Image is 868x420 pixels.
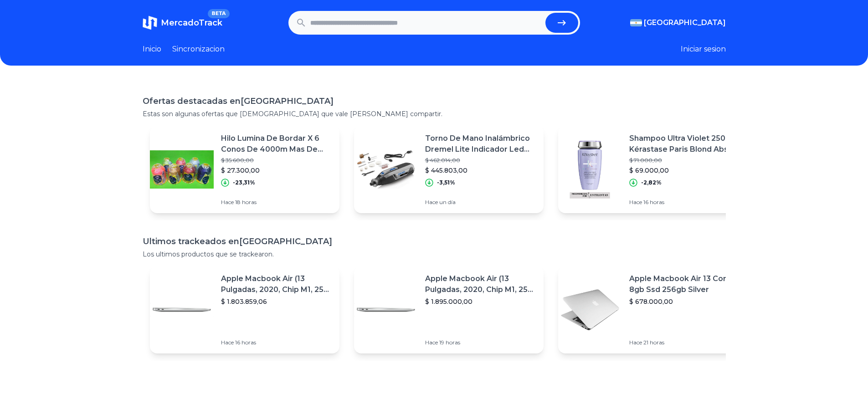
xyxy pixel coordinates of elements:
p: Hace 18 horas [221,199,332,206]
p: Hace 16 horas [221,339,332,346]
p: Apple Macbook Air 13 Core I5 8gb Ssd 256gb Silver [629,273,740,295]
span: BETA [208,9,229,18]
button: Iniciar sesion [681,44,726,55]
img: Featured image [150,278,214,342]
img: Argentina [630,19,642,26]
a: Featured imageApple Macbook Air (13 Pulgadas, 2020, Chip M1, 256 Gb De Ssd, 8 Gb De Ram) - Plata$... [354,266,544,353]
p: Apple Macbook Air (13 Pulgadas, 2020, Chip M1, 256 Gb De Ssd, 8 Gb De Ram) - Plata [221,273,332,295]
p: Hace un día [425,199,536,206]
a: Sincronizacion [172,44,225,55]
img: Featured image [150,138,214,201]
p: Los ultimos productos que se trackearon. [143,250,726,259]
p: $ 445.803,00 [425,166,536,175]
p: Apple Macbook Air (13 Pulgadas, 2020, Chip M1, 256 Gb De Ssd, 8 Gb De Ram) - Plata [425,273,536,295]
a: Featured imageApple Macbook Air (13 Pulgadas, 2020, Chip M1, 256 Gb De Ssd, 8 Gb De Ram) - Plata$... [150,266,339,353]
img: Featured image [354,278,418,342]
span: MercadoTrack [161,18,222,28]
p: -2,82% [641,179,662,186]
p: $ 35.600,00 [221,157,332,164]
h1: Ofertas destacadas en [GEOGRAPHIC_DATA] [143,95,726,108]
p: $ 462.014,00 [425,157,536,164]
p: Torno De Mano Inalámbrico Dremel Lite Indicador Led Liviano [425,133,536,155]
h1: Ultimos trackeados en [GEOGRAPHIC_DATA] [143,235,726,248]
img: Featured image [558,138,622,201]
img: Featured image [558,278,622,342]
a: Featured imageApple Macbook Air 13 Core I5 8gb Ssd 256gb Silver$ 678.000,00Hace 21 horas [558,266,748,353]
p: Shampoo Ultra Violet 250 Ml Kérastase Paris Blond Absolu [629,133,740,155]
p: $ 678.000,00 [629,297,740,306]
p: -23,31% [233,179,255,186]
p: $ 27.300,00 [221,166,332,175]
p: Hace 19 horas [425,339,536,346]
a: MercadoTrackBETA [143,15,222,30]
button: [GEOGRAPHIC_DATA] [630,17,726,28]
p: Hilo Lumina De Bordar X 6 Conos De 4000m Mas De 200 Colores! [221,133,332,155]
p: Hace 16 horas [629,199,740,206]
a: Featured imageTorno De Mano Inalámbrico Dremel Lite Indicador Led Liviano$ 462.014,00$ 445.803,00... [354,126,544,213]
p: $ 69.000,00 [629,166,740,175]
img: MercadoTrack [143,15,157,30]
p: $ 1.895.000,00 [425,297,536,306]
p: $ 71.000,00 [629,157,740,164]
span: [GEOGRAPHIC_DATA] [644,17,726,28]
a: Featured imageHilo Lumina De Bordar X 6 Conos De 4000m Mas De 200 Colores!$ 35.600,00$ 27.300,00-... [150,126,339,213]
p: Estas son algunas ofertas que [DEMOGRAPHIC_DATA] que vale [PERSON_NAME] compartir. [143,109,726,118]
a: Inicio [143,44,161,55]
img: Featured image [354,138,418,201]
p: -3,51% [437,179,455,186]
p: $ 1.803.859,06 [221,297,332,306]
a: Featured imageShampoo Ultra Violet 250 Ml Kérastase Paris Blond Absolu$ 71.000,00$ 69.000,00-2,82... [558,126,748,213]
p: Hace 21 horas [629,339,740,346]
